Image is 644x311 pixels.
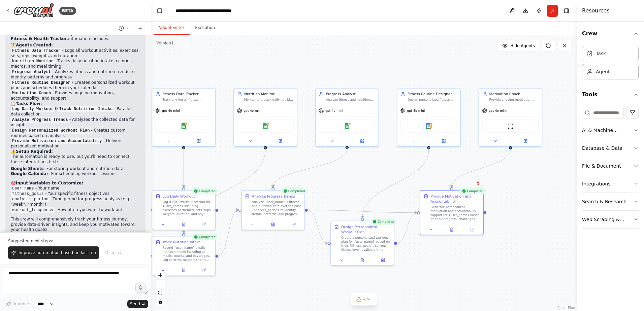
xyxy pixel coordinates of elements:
[582,43,639,85] div: Crew
[11,138,103,144] code: Provide Motivation and Accountability
[344,123,350,129] img: Google Sheets
[507,123,513,129] img: ScrapeWebsiteTool
[326,92,376,97] div: Progress Analyst
[16,43,53,47] strong: Agents Created:
[11,181,140,186] h2: 🎯
[308,208,417,215] g: Edge from 3931d3d1-9dde-4498-9a8f-08b1d5c0812e to 26dd6e98-b8ae-4464-9653-799025f7239b
[11,80,72,86] code: Fitness Routine Designer
[252,200,301,216] div: Analyze {user_name}'s fitness and nutrition data over the past {analysis_period} to identify tren...
[181,123,187,129] img: Google Sheets
[441,227,462,233] button: View output
[11,58,55,64] code: Nutrition Monitor
[244,92,294,97] div: Nutrition Monitor
[218,208,238,213] g: Edge from f9b9384a-8127-44fc-bc45-2ecf26a3a173 to 3931d3d1-9dde-4498-9a8f-08b1d5c0812e
[162,92,212,97] div: Fitness Data Tracker
[371,219,396,225] div: Completed
[474,179,482,188] button: Delete node
[285,221,302,228] button: Open in side panel
[190,21,220,35] button: Execution
[360,149,431,218] g: Edge from 3b53ca01-661d-48bc-9924-ea94aad0bca0 to 56d24048-8c20-47ce-826a-cf75427cc6c5
[582,104,639,234] div: Tools
[8,238,143,244] p: Suggested next steps:
[196,221,213,228] button: Open in side panel
[162,194,195,199] div: Log Daily Workout
[11,90,52,96] code: Motivation Coach
[582,193,639,210] button: Search & Research
[407,109,425,113] span: gpt-4o-mini
[341,224,391,234] div: Design Personalized Workout Plan
[11,106,55,112] code: Log Daily Workout
[162,200,212,216] div: Log [DATE] workout session for {user_name} including exercises performed, sets, reps, weights, du...
[281,188,307,194] div: Completed
[582,163,621,169] div: File & Document
[16,149,53,154] strong: Setup Required:
[11,186,140,191] li: - Your name
[11,69,140,80] li: - Analyzes fitness and nutrition trends to identify patterns and progress
[241,190,305,230] div: CompletedAnalyze Progress TrendsAnalyze {user_name}'s fitness and nutrition data over the past {a...
[173,267,194,273] button: View output
[582,180,610,187] div: Integrations
[11,207,140,213] li: - How often you want to work out
[351,293,377,306] button: 4
[348,138,377,144] button: Open in side panel
[11,128,140,139] li: - Creates custom routines based on analysis
[582,145,622,151] div: Database & Data
[582,198,626,205] div: Search & Research
[582,85,639,104] button: Tools
[162,240,201,245] div: Track Nutrition Intake
[152,190,216,230] div: CompletedLog Daily WorkoutLog [DATE] workout session for {user_name} including exercises performe...
[420,190,483,235] div: CompletedProvide Motivation and AccountabilityGenerate personalized motivation and accountability...
[582,127,633,134] div: AI & Machine Learning
[308,208,328,246] g: Edge from 3931d3d1-9dde-4498-9a8f-08b1d5c0812e to 56d24048-8c20-47ce-826a-cf75427cc6c5
[156,280,165,288] button: zoom out
[156,40,174,46] div: Version 1
[156,271,165,306] div: React Flow controls
[244,109,261,113] span: gpt-4o-mini
[156,288,165,297] button: fit view
[192,234,218,240] div: Completed
[233,88,297,147] div: Nutrition MonitorMonitor and track daily nutrition intake including calories, macronutrients (pro...
[11,154,140,165] p: The automation is ready to use, but you'll need to connect these integrations first:
[596,50,606,57] div: Task
[489,98,539,102] div: Provide ongoing motivation, encouragement, and accountability support for {user_name} to maintain...
[156,297,165,306] button: toggle interactivity
[315,88,379,147] div: Progress AnalystAnalyze fitness and nutrition data trends over time to identify patterns, progres...
[135,283,146,293] button: Click to speak your automation idea
[408,92,457,97] div: Fitness Routine Designer
[426,123,432,129] img: Google Calendar
[582,211,639,228] button: Web Scraping & Browsing
[11,31,135,41] strong: Personal Fitness & Health Tracker
[489,92,539,97] div: Motivation Coach
[11,91,140,101] li: - Provides ongoing motivation, accountability, and support
[8,246,99,259] button: Improve automation based on last run
[11,69,52,75] code: Progress Analyst
[244,98,294,102] div: Monitor and track daily nutrition intake including calories, macronutrients (protein, carbs, fats...
[582,139,639,157] button: Database & Data
[11,138,140,149] li: - Delivers personalized motivation
[162,246,212,262] div: Record {user_name}'s daily nutrition intake including all meals, snacks, and beverages. Log calor...
[11,185,35,192] code: user_name
[266,138,295,144] button: Open in side panel
[252,194,295,199] div: Analyze Progress Trends
[11,191,140,197] li: - Your specific fitness objectives
[156,271,165,280] button: zoom in
[58,106,114,112] code: Track Nutrition Intake
[479,88,542,147] div: Motivation CoachProvide ongoing motivation, encouragement, and accountability support for {user_n...
[460,188,486,194] div: Completed
[430,205,480,221] div: Generate personalized motivation and accountability support for {user_name} based on their progre...
[11,128,91,134] code: Design Personalized Workout Plan
[11,166,140,172] li: - For storing workout and nutrition data
[11,171,140,177] li: - For scheduling workout sessions
[11,48,140,59] li: - Logs all workout activities, exercises, sets, reps, weights, and duration
[326,98,376,102] div: Analyze fitness and nutrition data trends over time to identify patterns, progress, and areas nee...
[270,149,350,187] g: Edge from 1221685d-2efd-442f-9bc5-b1374fdc5ff0 to 3931d3d1-9dde-4498-9a8f-08b1d5c0812e
[582,175,639,193] button: Integrations
[196,267,213,273] button: Open in side panel
[154,21,190,35] button: Visual Editor
[11,43,140,48] h2: 🏋️
[16,101,42,106] strong: Tasks Flow:
[449,149,513,187] g: Edge from f0b23e56-aa6f-4369-98d5-214db2abb9be to 26dd6e98-b8ae-4464-9653-799025f7239b
[11,166,44,171] strong: Google Sheets
[173,221,194,228] button: View output
[498,40,539,51] button: Hide Agents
